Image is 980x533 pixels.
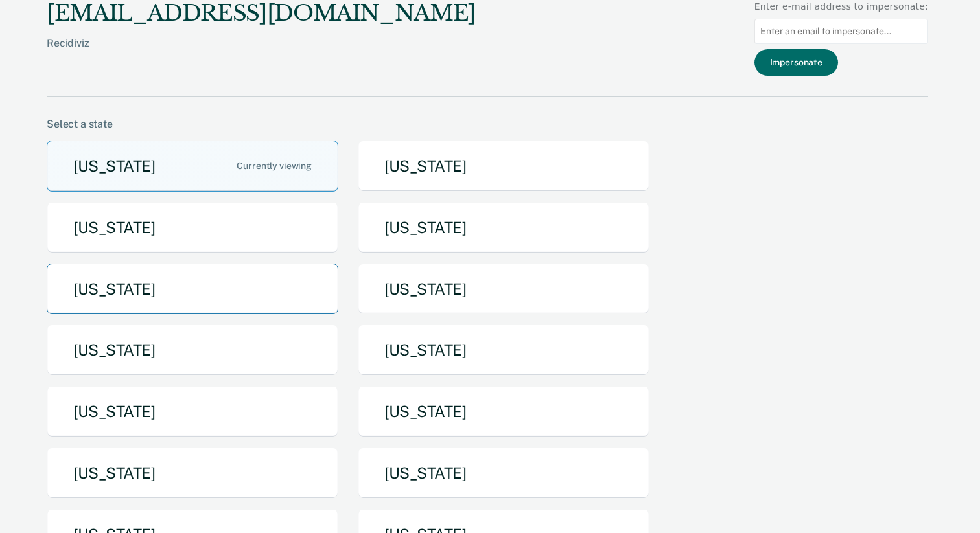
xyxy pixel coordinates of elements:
input: Enter an email to impersonate... [754,19,928,44]
button: [US_STATE] [358,324,649,376]
button: [US_STATE] [47,264,338,315]
div: Recidiviz [47,37,476,70]
button: [US_STATE] [47,386,338,437]
button: [US_STATE] [47,324,338,376]
button: [US_STATE] [358,264,649,315]
button: [US_STATE] [358,202,649,253]
button: [US_STATE] [358,141,649,192]
div: Select a state [47,118,928,130]
button: [US_STATE] [47,141,338,192]
button: Impersonate [754,49,838,76]
button: [US_STATE] [358,386,649,437]
button: [US_STATE] [358,448,649,499]
button: [US_STATE] [47,202,338,253]
button: [US_STATE] [47,448,338,499]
